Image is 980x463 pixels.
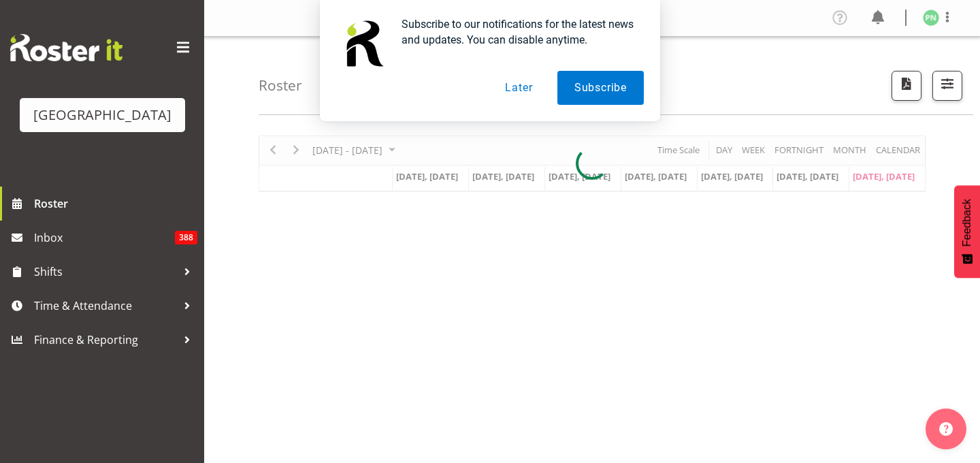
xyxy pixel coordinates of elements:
[954,185,980,278] button: Feedback - Show survey
[391,16,644,48] div: Subscribe to our notifications for the latest news and updates. You can disable anytime.
[175,231,197,244] span: 388
[34,227,175,248] span: Inbox
[34,330,177,350] span: Finance & Reporting
[34,193,197,214] span: Roster
[34,296,177,316] span: Time & Attendance
[34,261,177,282] span: Shifts
[336,16,391,71] img: notification icon
[557,71,644,105] button: Subscribe
[939,422,953,436] img: help-xxl-2.png
[961,199,973,246] span: Feedback
[488,71,549,105] button: Later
